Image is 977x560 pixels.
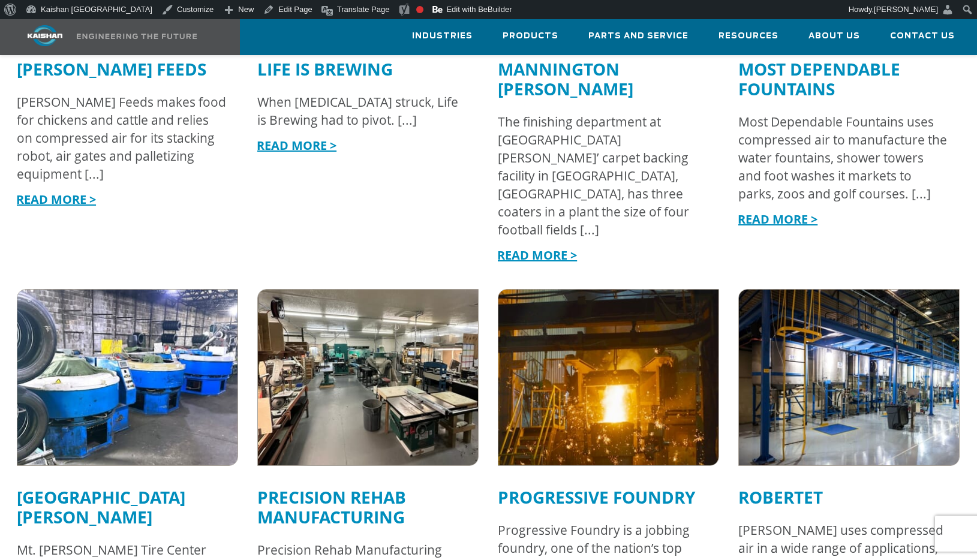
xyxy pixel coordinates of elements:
img: Untitled-design-14.jpg [7,281,249,474]
div: When [MEDICAL_DATA] struck, Life is Brewing had to pivot. [...] [257,93,467,129]
span: Industries [412,29,473,43]
a: About Us [808,20,860,52]
span: Parts and Service [588,29,689,43]
img: Engineering the future [77,34,197,39]
span: Products [503,29,558,43]
span: [PERSON_NAME] [874,5,938,14]
div: The finishing department at [GEOGRAPHIC_DATA][PERSON_NAME]’ carpet backing facility in [GEOGRAPHI... [498,113,707,239]
img: foundry [498,290,719,466]
a: Mannington [PERSON_NAME] [498,58,633,100]
a: READ MORE > [738,211,817,227]
a: Contact Us [890,20,955,52]
a: Life Is Brewing [257,58,393,80]
a: READ MORE > [16,191,96,207]
span: Resources [719,29,778,43]
a: Precision Rehab Manufacturing [257,486,406,528]
div: Focus keyphrase not set [416,6,423,13]
a: Parts and Service [588,20,689,52]
a: Most Dependable Fountains [738,58,900,100]
a: Robertet [738,486,823,508]
a: READ MORE > [257,137,336,153]
a: Resources [719,20,778,52]
a: READ MORE > [497,247,577,263]
a: Products [503,20,558,52]
a: [GEOGRAPHIC_DATA][PERSON_NAME] [17,486,185,528]
div: [PERSON_NAME] Feeds makes food for chickens and cattle and relies on compressed air for its stack... [17,93,226,183]
span: About Us [808,29,860,43]
a: [PERSON_NAME] Feeds [17,58,206,80]
span: Contact Us [890,29,955,43]
img: Untitled-design-19.jpg [739,290,959,466]
img: Untitled-design-16.jpg [258,290,478,466]
div: Most Dependable Fountains uses compressed air to manufacture the water fountains, shower towers a... [738,113,948,203]
a: Progressive Foundry [498,486,695,508]
a: Industries [412,20,473,52]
